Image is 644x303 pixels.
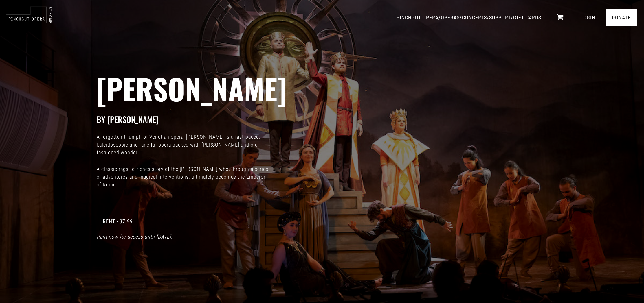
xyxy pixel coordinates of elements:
[397,14,543,21] span: / / / /
[97,213,139,230] a: Rent - $7.99
[575,9,601,26] a: LOGIN
[489,14,511,21] a: SUPPORT
[441,14,460,21] a: OPERAS
[97,234,173,240] i: Rent now for access until [DATE].
[97,133,270,156] p: A forgotten triumph of Venetian opera, [PERSON_NAME] is a fast-paced, kaleidoscopic and fanciful ...
[6,6,52,23] img: pinchgut_at_home_negative_logo.svg
[97,114,644,124] h3: BY [PERSON_NAME]
[606,9,637,26] a: Donate
[97,71,644,106] h2: [PERSON_NAME]
[97,165,270,189] p: A classic rags-to-riches story of the [PERSON_NAME] who, through a series of adventures and magic...
[513,14,541,21] a: GIFT CARDS
[462,14,487,21] a: CONCERTS
[397,14,438,21] a: PINCHGUT OPERA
